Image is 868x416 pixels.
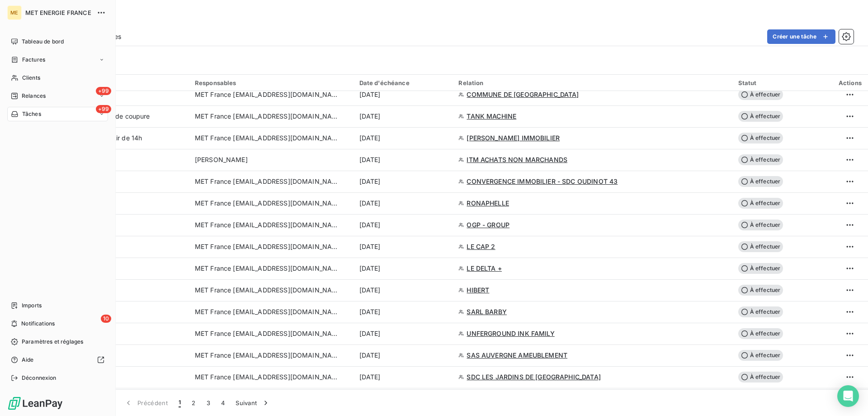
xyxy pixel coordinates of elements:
span: [DATE] [359,90,381,99]
span: 1 [179,398,181,407]
span: MET France [EMAIL_ADDRESS][DOMAIN_NAME] [195,199,340,208]
span: LE CAP 2 [467,242,495,251]
span: MET France [EMAIL_ADDRESS][DOMAIN_NAME] [195,220,340,230]
span: Notifications [21,320,55,328]
span: [DATE] [359,373,381,382]
div: Responsables [195,79,349,86]
button: 2 [186,393,201,412]
span: Relances [22,92,46,100]
span: Clients [22,74,40,82]
span: À effectuer [738,176,783,187]
span: TANK MACHINE [467,112,516,121]
span: HIBERT [467,286,489,295]
span: [DATE] [359,351,381,360]
span: +99 [96,87,111,95]
button: Précédent [118,393,173,412]
span: À effectuer [738,198,783,209]
button: 3 [201,393,216,412]
span: [DATE] [359,199,381,208]
span: Tableau de bord [22,38,64,46]
button: 4 [216,393,230,412]
span: MET France [EMAIL_ADDRESS][DOMAIN_NAME] [195,286,340,295]
span: [DATE] [359,264,381,273]
span: À effectuer [738,285,783,296]
span: Paramètres et réglages [22,338,83,346]
span: [DATE] [359,177,381,186]
span: À effectuer [738,133,783,143]
span: SARL BARBY [467,307,507,316]
span: [PERSON_NAME] IMMOBILIER [467,134,560,143]
span: MET France [EMAIL_ADDRESS][DOMAIN_NAME] [195,373,340,382]
span: UNFERGROUND INK FAMILY [467,329,554,338]
div: Date d'échéance [359,79,448,86]
span: Factures [22,56,45,64]
span: MET France [EMAIL_ADDRESS][DOMAIN_NAME] [195,329,340,338]
div: ME [7,5,22,20]
span: À effectuer [738,89,783,100]
span: RONAPHELLE [467,199,509,208]
span: À effectuer [738,241,783,252]
span: COMMUNE DE [GEOGRAPHIC_DATA] [467,90,579,99]
span: À effectuer [738,328,783,339]
span: MET France [EMAIL_ADDRESS][DOMAIN_NAME] [195,112,340,121]
div: Open Intercom Messenger [837,385,859,407]
span: SDC LES JARDINS DE [GEOGRAPHIC_DATA] [467,373,600,382]
span: [PERSON_NAME] [195,155,248,164]
span: À effectuer [738,306,783,317]
span: À effectuer [738,111,783,122]
span: [DATE] [359,134,381,143]
span: [DATE] [359,242,381,251]
span: OGP - GROUP [467,220,509,230]
span: Imports [22,301,42,310]
div: Actions [838,79,863,86]
span: À effectuer [738,350,783,361]
span: MET France [EMAIL_ADDRESS][DOMAIN_NAME] [195,242,340,251]
span: CONVERGENCE IMMOBILIER - SDC OUDINOT 43 [467,177,618,186]
button: Créer une tâche [767,29,835,44]
span: À effectuer [738,372,783,383]
span: À effectuer [738,263,783,274]
span: +99 [96,105,111,113]
span: [DATE] [359,307,381,316]
button: 1 [173,393,186,412]
span: MET ENERGIE FRANCE [25,9,91,16]
span: MET France [EMAIL_ADDRESS][DOMAIN_NAME] [195,351,340,360]
span: MET France [EMAIL_ADDRESS][DOMAIN_NAME] [195,177,340,186]
span: Déconnexion [22,374,57,382]
span: À effectuer [738,154,783,165]
span: SAS AUVERGNE AMEUBLEMENT [467,351,567,360]
span: Tâches [22,110,41,118]
span: MET France [EMAIL_ADDRESS][DOMAIN_NAME] [195,307,340,316]
span: MET France [EMAIL_ADDRESS][DOMAIN_NAME] [195,264,340,273]
span: Aide [22,356,34,364]
span: LE DELTA + [467,264,502,273]
button: Suivant [230,393,276,412]
span: [DATE] [359,155,381,164]
img: Logo LeanPay [7,396,63,411]
span: MET France [EMAIL_ADDRESS][DOMAIN_NAME] [195,134,340,143]
span: À effectuer [738,220,783,230]
span: [DATE] [359,112,381,121]
span: 10 [101,315,111,323]
span: [DATE] [359,286,381,295]
span: ITM ACHATS NON MARCHANDS [467,155,567,164]
div: Statut [738,79,827,86]
a: Aide [7,353,108,367]
span: MET France [EMAIL_ADDRESS][DOMAIN_NAME] [195,90,340,99]
span: [DATE] [359,329,381,338]
div: Relation [458,79,727,86]
span: [DATE] [359,220,381,230]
